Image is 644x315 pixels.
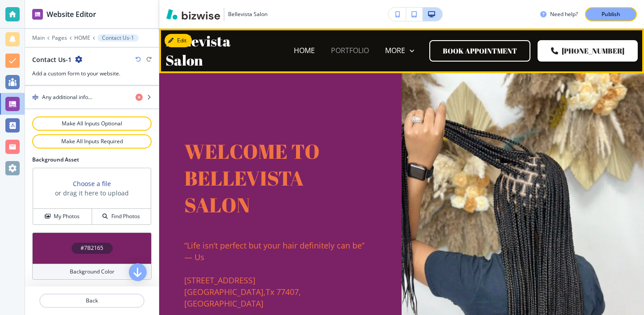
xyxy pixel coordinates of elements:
button: Contact Us-1 [97,34,139,41]
img: editor icon [32,9,43,20]
button: Find Photos [92,209,151,224]
h4: My Photos [54,212,80,220]
button: Main [32,35,45,41]
div: Choose a fileor drag it here to uploadMy PhotosFind Photos [32,167,152,225]
span: [STREET_ADDRESS] [184,275,255,286]
button: #7B2165Background Color [32,232,152,280]
a: [PHONE_NUMBER] [538,40,638,62]
h3: Add a custom form to your website. [32,70,152,78]
p: MORE [385,46,405,56]
span: Welcome to Bellevista Salon [184,137,323,218]
h3: Need help? [550,10,578,18]
button: DragAny additional info... [25,86,159,109]
p: Contact Us-1 [102,35,134,41]
h4: Bellevista Salon [165,32,251,70]
h4: #7B2165 [80,244,103,252]
button: Edit [165,34,192,47]
h3: or drag it here to upload [55,188,129,198]
h2: Contact Us-1 [32,55,72,64]
p: Back [40,297,144,305]
span: — Us [184,252,204,262]
img: Bizwise Logo [166,9,220,20]
p: Publish [602,10,620,18]
button: Publish [585,7,637,21]
p: HOME [294,46,315,56]
span: [GEOGRAPHIC_DATA],Tx 77407, [GEOGRAPHIC_DATA] [184,286,303,309]
button: Back [39,294,144,308]
h2: Background Asset [32,156,152,164]
button: HOME [74,35,90,41]
button: Make All Inputs Required [32,134,152,149]
h4: Background Color [70,268,114,276]
span: “Life isn’t perfect but your hair definitely can be” [184,240,364,251]
h4: Any additional info... [42,93,92,101]
button: Pages [52,35,67,41]
h3: Bellevista Salon [228,10,267,18]
img: Drag [32,94,38,100]
button: Make All Inputs Optional [32,116,152,131]
button: My Photos [33,209,92,224]
button: BOOK APPOINTMENT [429,40,530,62]
p: Make All Inputs Optional [44,120,140,128]
button: Choose a file [73,179,111,188]
button: Bellevista Salon [166,8,267,21]
p: Make All Inputs Required [44,137,140,145]
h4: Find Photos [111,212,140,220]
h2: Website Editor [47,9,96,20]
p: PORTFOLIO [331,46,369,56]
